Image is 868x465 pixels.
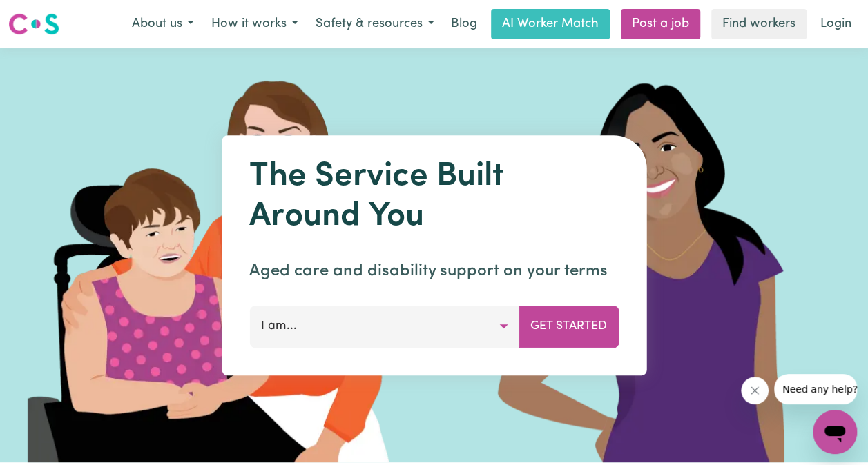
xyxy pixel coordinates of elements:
h1: The Service Built Around You [249,157,619,237]
a: AI Worker Match [491,9,610,39]
a: Post a job [621,9,700,39]
iframe: Message from company [774,374,857,404]
a: Careseekers logo [8,8,59,40]
span: Need any help? [8,10,84,21]
a: Find workers [711,9,807,39]
button: Get Started [519,306,619,347]
button: How it works [202,10,307,39]
button: Safety & resources [307,10,443,39]
img: Careseekers logo [8,12,59,37]
a: Blog [443,9,485,39]
button: I am... [249,306,519,347]
p: Aged care and disability support on your terms [249,259,619,284]
button: About us [123,10,202,39]
a: Login [812,9,860,39]
iframe: Close message [741,377,769,404]
iframe: Button to launch messaging window [813,410,857,454]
